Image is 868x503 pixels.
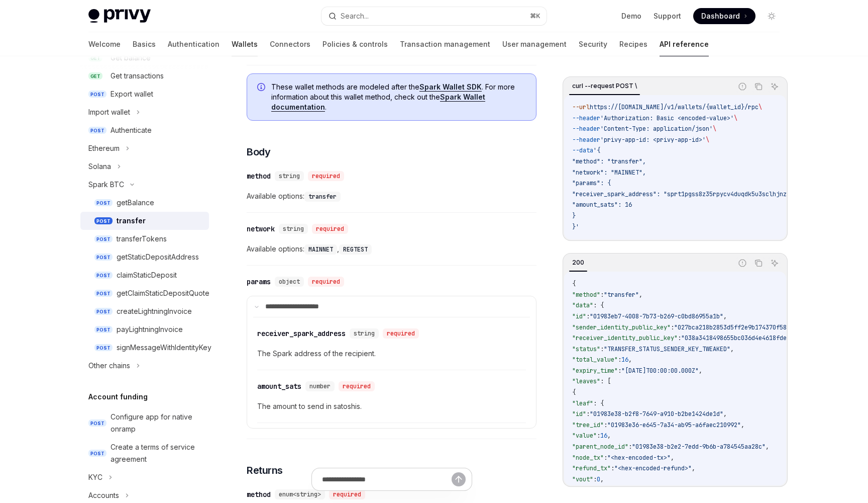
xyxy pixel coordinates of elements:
[632,443,766,451] span: "01983e38-b2e2-7edd-9b6b-a784545aa28c"
[80,266,209,284] a: POSTclaimStaticDeposit
[94,217,113,225] span: POST
[94,290,113,297] span: POST
[400,32,490,56] a: Transaction management
[600,345,604,353] span: :
[604,291,639,299] span: "transfer"
[257,381,301,391] div: amount_sats
[593,475,597,483] span: :
[621,356,628,364] span: 16
[94,308,113,315] span: POST
[590,312,723,320] span: "01983eb7-4008-7b73-b269-c0bd86955a1b"
[279,278,300,286] span: object
[80,194,209,212] a: POSTgetBalance
[569,80,640,92] div: curl --request POST \
[133,32,156,56] a: Basics
[628,356,632,364] span: ,
[604,421,607,429] span: :
[572,103,590,111] span: --url
[88,142,120,154] div: Ethereum
[419,82,482,92] a: Spark Wallet SDK
[304,244,337,255] code: MAINNET
[600,291,604,299] span: :
[452,472,466,486] button: Send message
[80,284,209,302] a: POSTgetClaimStaticDepositQuote
[88,179,124,191] div: Spark BTC
[117,305,192,317] div: createLightningInvoice
[94,326,113,333] span: POST
[572,157,646,165] span: "method": "transfer",
[247,145,270,159] span: Body
[309,382,331,390] span: number
[597,475,600,483] span: 0
[80,230,209,248] a: POSTtransferTokens
[713,125,716,133] span: \
[270,32,310,56] a: Connectors
[572,146,593,154] span: --data
[607,421,741,429] span: "01983e36-e645-7a34-ab95-a6faec210992"
[572,475,593,483] span: "vout"
[572,136,600,144] span: --header
[80,67,209,85] a: GETGet transactions
[257,400,526,412] span: The amount to send in satoshis.
[117,251,199,263] div: getStaticDepositAddress
[312,224,348,234] div: required
[88,32,121,56] a: Welcome
[734,114,737,122] span: \
[600,475,604,483] span: ,
[94,235,113,243] span: POST
[88,420,106,427] span: POST
[611,464,614,472] span: :
[271,82,526,112] span: These wallet methods are modeled after the . For more information about this wallet method, check...
[530,12,540,20] span: ⌘ K
[590,103,758,111] span: https://[DOMAIN_NAME]/v1/wallets/{wallet_id}/rpc
[111,88,153,100] div: Export wallet
[579,32,607,56] a: Security
[706,136,709,144] span: \
[572,377,600,385] span: "leaves"
[572,201,632,209] span: "amount_sats": 16
[247,224,275,234] div: network
[257,83,267,93] svg: Info
[572,312,586,320] span: "id"
[621,11,641,21] a: Demo
[569,257,587,269] div: 200
[80,438,209,468] a: POSTCreate a terms of service agreement
[654,11,681,21] a: Support
[572,291,600,299] span: "method"
[671,454,674,462] span: ,
[628,443,632,451] span: :
[88,391,148,403] h5: Account funding
[752,257,765,270] button: Copy the contents from the code block
[768,257,781,270] button: Ask AI
[572,356,618,364] span: "total_value"
[614,464,692,472] span: "<hex-encoded-refund>"
[80,302,209,320] a: POSTcreateLightningInvoice
[572,388,576,396] span: {
[247,463,283,477] span: Returns
[304,192,341,202] code: transfer
[597,432,600,440] span: :
[88,106,130,118] div: Import wallet
[699,367,702,375] span: ,
[341,10,369,22] div: Search...
[247,190,536,202] span: Available options:
[572,125,600,133] span: --header
[752,80,765,93] button: Copy the contents from the code block
[586,312,590,320] span: :
[88,360,130,372] div: Other chains
[322,32,388,56] a: Policies & controls
[247,171,271,181] div: method
[572,454,604,462] span: "node_tx"
[321,7,547,25] button: Search...⌘K
[257,328,346,339] div: receiver_spark_address
[94,344,113,352] span: POST
[572,464,611,472] span: "refund_tx"
[111,441,203,465] div: Create a terms of service agreement
[604,454,607,462] span: :
[257,348,526,360] span: The Spark address of the recipient.
[572,345,600,353] span: "status"
[247,277,271,287] div: params
[723,410,727,418] span: ,
[572,212,576,220] span: }
[88,9,151,23] img: light logo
